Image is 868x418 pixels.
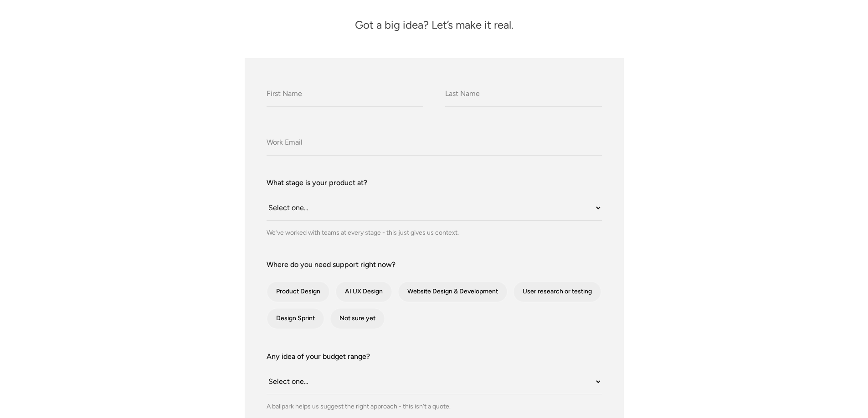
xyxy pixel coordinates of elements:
[267,82,423,107] input: First Name
[267,177,602,188] label: What stage is your product at?
[267,402,602,411] div: A ballpark helps us suggest the right approach - this isn’t a quote.
[267,131,602,156] input: Work Email
[445,82,602,107] input: Last Name
[298,21,571,29] p: Got a big idea? Let’s make it real.
[267,259,602,270] label: Where do you need support right now?
[267,228,602,237] div: We’ve worked with teams at every stage - this just gives us context.
[267,351,602,362] label: Any idea of your budget range?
